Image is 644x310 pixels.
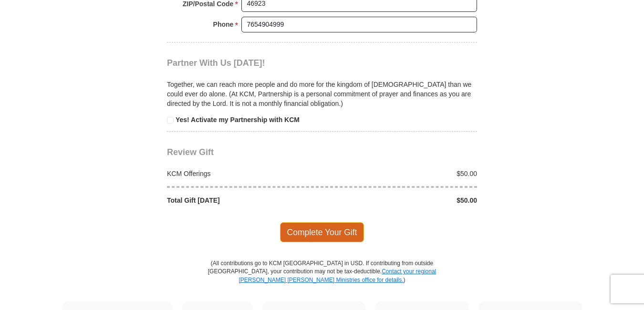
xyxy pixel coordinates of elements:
[167,147,214,157] span: Review Gift
[167,80,477,108] p: Together, we can reach more people and do more for the kingdom of [DEMOGRAPHIC_DATA] than we coul...
[322,169,482,178] div: $50.00
[322,196,482,205] div: $50.00
[213,18,234,31] strong: Phone
[208,259,436,301] p: (All contributions go to KCM [GEOGRAPHIC_DATA] in USD. If contributing from outside [GEOGRAPHIC_D...
[280,222,364,242] span: Complete Your Gift
[239,268,436,283] a: Contact your regional [PERSON_NAME] [PERSON_NAME] Ministries office for details.
[162,196,322,205] div: Total Gift [DATE]
[167,58,265,68] span: Partner With Us [DATE]!
[176,116,300,124] strong: Yes! Activate my Partnership with KCM
[162,169,322,178] div: KCM Offerings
